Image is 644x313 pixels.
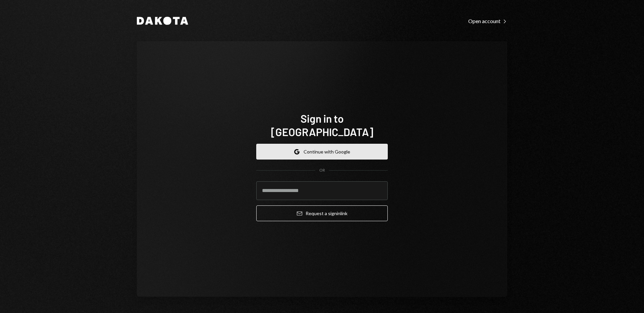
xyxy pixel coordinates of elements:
a: Open account [468,17,507,24]
div: OR [319,168,325,173]
div: Open account [468,18,507,24]
h1: Sign in to [GEOGRAPHIC_DATA] [256,112,388,138]
button: Continue with Google [256,144,388,160]
button: Request a signinlink [256,205,388,221]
